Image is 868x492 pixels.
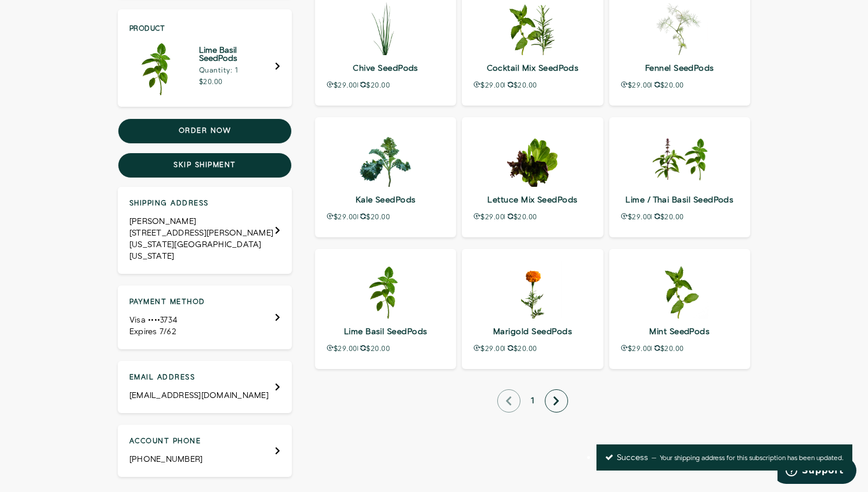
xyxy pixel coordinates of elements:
[118,9,292,107] div: Edit Product
[118,153,292,178] button: Skip shipment
[473,323,591,340] p: Marigold SeedPods
[129,326,205,338] div: Expires 7/62
[129,390,269,401] div: [EMAIL_ADDRESS][DOMAIN_NAME]
[605,452,648,464] span: Success
[327,213,444,221] p: $29.00 $20.00
[327,345,444,353] p: $29.00 $20.00
[327,60,444,77] p: Chive SeedPods
[621,345,739,353] p: $29.00 $20.00
[24,8,66,19] span: Support
[357,261,415,319] img: lime-basil-seedpods
[504,129,562,187] img: lettuce-mix-seedpods
[129,436,203,447] h4: Account phone
[199,46,275,63] h5: Lime Basil SeedPods
[473,213,591,221] p: $29.00 $20.00
[129,239,275,262] div: [US_STATE][GEOGRAPHIC_DATA][US_STATE]
[545,389,568,413] button: next page
[621,323,739,340] p: Mint SeedPods
[526,390,539,411] span: 1
[327,323,444,340] p: Lime Basil SeedPods
[327,191,444,208] p: Kale SeedPods
[118,425,292,477] div: Account phone: +17193310522
[129,314,205,326] div: Visa ••••3734
[504,261,562,319] img: marigold-seedpods-2
[650,129,708,187] img: herb-combo-seedpods
[473,81,591,89] p: $29.00 $20.00
[129,372,269,383] h4: Email address
[621,60,739,77] p: Fennel SeedPods
[129,227,275,239] div: [STREET_ADDRESS][PERSON_NAME]
[473,191,591,208] p: Lettuce Mix SeedPods
[118,187,292,274] div: Shipping address
[621,191,739,208] p: Lime / Thai Basil SeedPods
[357,129,415,187] img: kale-seedpods
[129,198,275,209] h4: Shipping address
[129,454,203,465] div: [PHONE_NUMBER]
[118,118,292,144] button: Order now
[129,26,280,32] p: Product
[199,67,275,74] p: Quantity: 1
[621,213,739,221] p: $29.00 $20.00
[129,37,187,95] img: Lime Basil SeedPods
[129,297,205,307] h4: Payment method
[199,79,275,86] p: $20.00
[473,345,591,353] p: $29.00 $20.00
[129,216,275,227] div: [PERSON_NAME]
[118,361,292,413] div: Email address: jamesperryjohnson@gmail.com
[327,81,444,89] p: $29.00 $20.00
[118,285,292,349] div: Payment method
[650,261,708,319] img: mint-seedpods-2
[473,60,591,77] p: Cocktail Mix SeedPods
[621,81,739,89] p: $29.00 $20.00
[648,454,844,464] p: Your shipping address for this subscription has been updated.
